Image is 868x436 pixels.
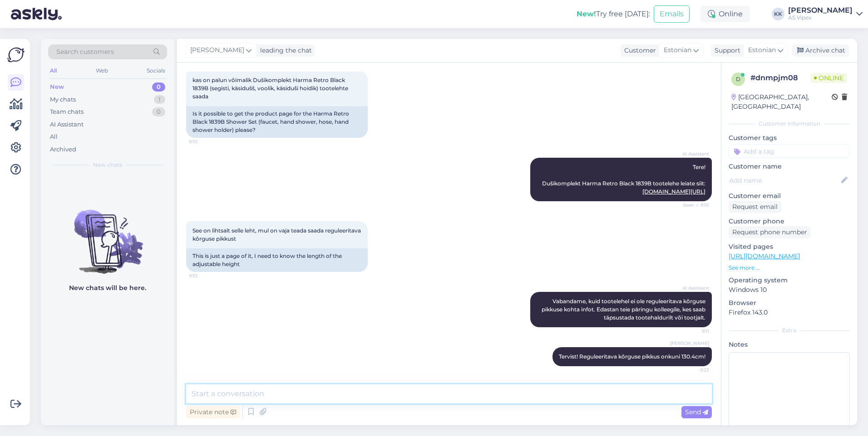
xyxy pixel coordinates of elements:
p: Firefox 143.0 [729,308,850,317]
span: 9:10 [189,138,223,145]
div: AI Assistant [50,120,84,129]
span: Online [810,73,847,83]
div: Socials [145,65,167,77]
span: Vabandame, kuid tootelehel ei ole reguleeritava kõrguse pikkuse kohta infot. Edastan teie päringu... [542,298,707,321]
span: [PERSON_NAME] [670,340,709,347]
p: Notes [729,340,850,349]
span: See on lihtsalt selle leht, mul on vaja teada saada reguleeritava kõrguse pikkust [192,227,362,242]
span: 9:23 [675,367,709,373]
img: Askly Logo [7,46,25,63]
div: My chats [50,95,76,104]
div: 0 [152,107,165,116]
div: Team chats [50,107,84,116]
p: Customer email [729,191,850,201]
div: Archive chat [792,44,849,57]
div: Request email [729,201,781,213]
div: Customer information [729,120,850,128]
div: Request phone number [729,226,811,238]
div: AS Vipex [788,14,853,21]
div: New [50,82,64,92]
div: Archived [50,145,76,154]
span: 9:11 [675,328,709,334]
div: Support [711,46,740,55]
input: Add a tag [729,145,850,158]
p: Customer tags [729,133,850,143]
div: # dnmpjm08 [750,73,810,83]
a: [PERSON_NAME]AS Vipex [788,7,863,21]
div: Customer [621,46,656,55]
span: AI Assistant [675,150,709,157]
button: Emails [654,5,690,23]
div: Private note [186,406,240,418]
div: This is just a page of it, I need to know the length of the adjustable height [186,248,368,272]
img: No chats [41,194,174,275]
span: Send [685,408,708,416]
div: Try free [DATE]: [577,9,650,19]
div: All [48,65,59,77]
div: 0 [152,82,165,92]
div: [GEOGRAPHIC_DATA], [GEOGRAPHIC_DATA] [731,92,832,111]
div: All [50,132,58,141]
p: Visited pages [729,242,850,252]
span: Search customers [56,47,114,57]
div: Web [94,65,110,77]
span: Estonian [748,45,776,55]
div: 1 [154,95,165,104]
span: kas on palun võimalik Dušikomplekt Harma Retro Black 1839B (segisti, käsidušš, voolik, käsiduši h... [192,77,350,100]
span: Tervist! Reguleeritava kõrguse pikkus onkuni 130.4cm! [559,353,705,360]
div: KK [772,8,784,20]
span: [PERSON_NAME] [190,45,244,55]
div: Extra [729,326,850,334]
p: Customer phone [729,217,850,226]
input: Add name [729,175,839,185]
a: [URL][DOMAIN_NAME] [729,252,800,260]
span: Seen ✓ 9:10 [675,202,709,208]
div: Is it possible to get the product page for the Harma Retro Black 1839B Shower Set (faucet, hand s... [186,106,368,138]
span: 9:10 [189,272,223,279]
div: [PERSON_NAME] [788,7,853,14]
p: Browser [729,298,850,308]
p: Customer name [729,162,850,171]
b: New! [577,10,596,18]
div: leading the chat [256,46,312,55]
p: New chats will be here. [69,283,146,293]
p: Operating system [729,276,850,285]
span: Estonian [664,45,691,55]
span: d [736,76,740,82]
p: See more ... [729,264,850,272]
span: AI Assistant [675,285,709,291]
span: New chats [93,161,122,169]
div: Online [700,6,750,22]
p: Windows 10 [729,285,850,295]
a: [DOMAIN_NAME][URL] [642,188,705,195]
